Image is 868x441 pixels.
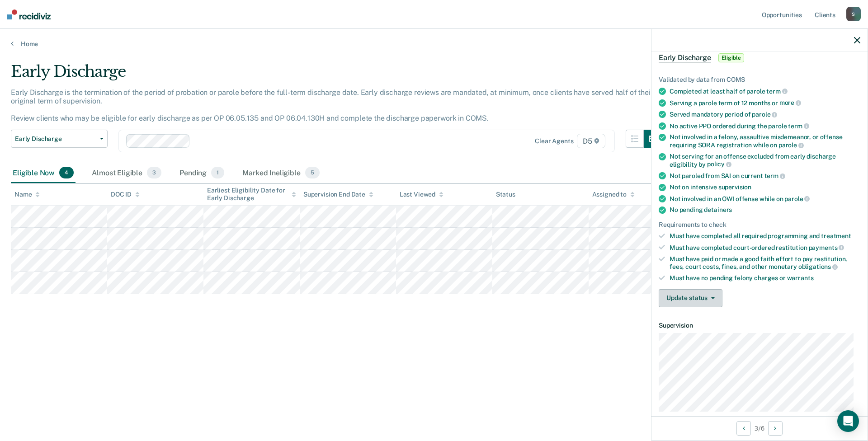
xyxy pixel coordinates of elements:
[670,274,860,282] div: Must have no pending felony charges or
[670,172,860,180] div: Not paroled from SAI on current
[778,141,804,149] span: parole
[670,206,860,214] div: No pending
[14,191,40,198] div: Name
[7,9,51,19] img: Recidiviz
[670,153,860,168] div: Not serving for an offense excluded from early discharge eligibility by
[670,87,860,95] div: Completed at least half of parole
[577,134,605,148] span: D5
[718,53,744,62] span: Eligible
[670,244,860,252] div: Must have completed court-ordered restitution
[592,191,635,198] div: Assigned to
[670,183,860,191] div: Not on intensive
[90,163,163,183] div: Almost Eligible
[400,191,443,198] div: Last Viewed
[846,7,861,21] div: S
[303,191,373,198] div: Supervision End Date
[651,416,868,440] div: 3 / 6
[670,99,860,107] div: Serving a parole term of 12 months or
[535,137,573,145] div: Clear agents
[752,111,777,118] span: parole
[707,160,731,168] span: policy
[659,76,860,84] div: Validated by data from COMS
[788,122,809,130] span: term
[651,43,868,72] div: Early DischargeEligible
[11,62,662,88] div: Early Discharge
[11,88,653,123] p: Early Discharge is the termination of the period of probation or parole before the full-term disc...
[821,232,851,239] span: treatment
[659,322,860,329] dt: Supervision
[670,232,860,240] div: Must have completed all required programming and
[111,191,140,198] div: DOC ID
[787,274,814,281] span: warrants
[809,244,844,251] span: payments
[207,187,296,202] div: Earliest Eligibility Date for Early Discharge
[241,163,321,183] div: Marked Ineligible
[718,183,751,191] span: supervision
[59,167,74,178] span: 4
[837,410,859,432] div: Open Intercom Messenger
[659,221,860,229] div: Requirements to check
[670,110,860,118] div: Served mandatory period of
[736,421,751,436] button: Previous Opportunity
[779,99,801,106] span: more
[768,421,783,436] button: Next Opportunity
[670,195,860,203] div: Not involved in an OWI offense while on
[11,40,857,48] a: Home
[178,163,226,183] div: Pending
[147,167,161,178] span: 3
[670,133,860,149] div: Not involved in a felony, assaultive misdemeanor, or offense requiring SORA registration while on
[659,289,722,307] button: Update status
[766,88,787,95] span: term
[211,167,224,178] span: 1
[764,172,785,179] span: term
[784,195,810,202] span: parole
[659,53,711,62] span: Early Discharge
[15,135,96,143] span: Early Discharge
[670,122,860,130] div: No active PPO ordered during the parole
[798,263,838,270] span: obligations
[305,167,320,178] span: 5
[496,191,515,198] div: Status
[670,255,860,271] div: Must have paid or made a good faith effort to pay restitution, fees, court costs, fines, and othe...
[704,206,732,213] span: detainers
[11,163,75,183] div: Eligible Now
